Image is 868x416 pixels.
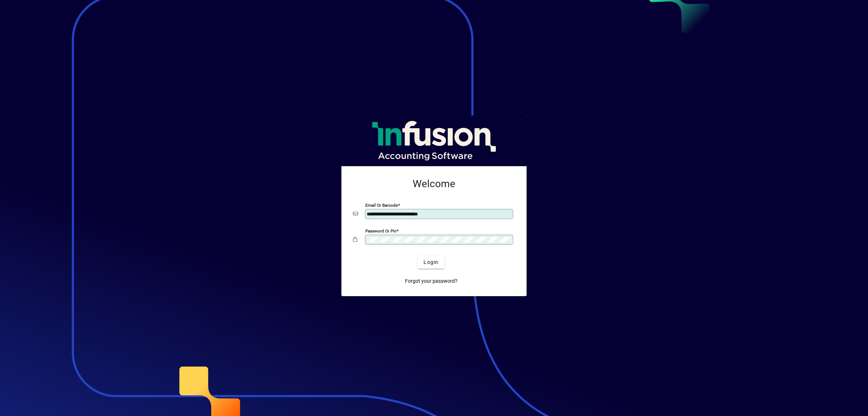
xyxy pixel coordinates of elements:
[365,228,396,234] mat-label: Password or Pin
[353,178,515,190] h2: Welcome
[402,274,460,287] a: Forgot your password?
[424,259,438,266] span: Login
[365,203,398,208] mat-label: Email or Barcode
[405,277,458,285] span: Forgot your password?
[418,256,444,269] button: Login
